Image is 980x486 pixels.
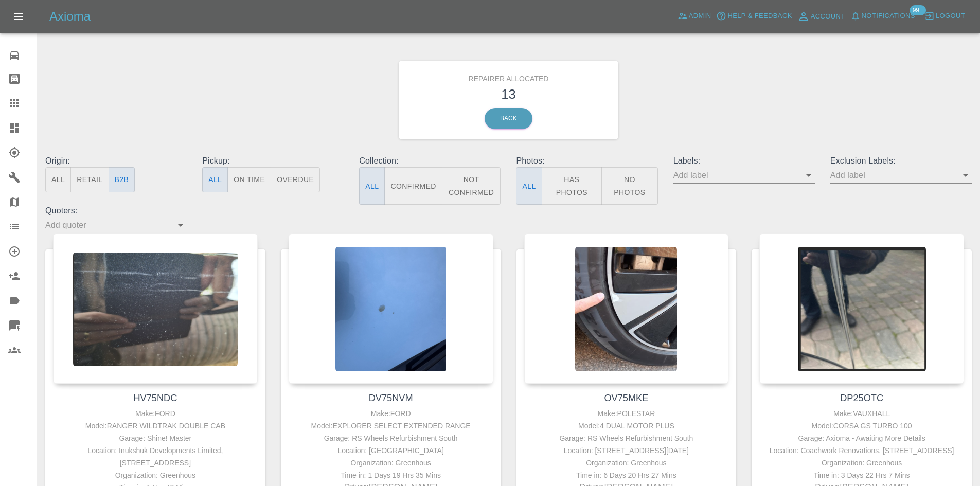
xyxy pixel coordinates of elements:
[291,444,491,457] div: Location: [GEOGRAPHIC_DATA]
[442,167,501,205] button: Not Confirmed
[762,457,961,469] div: Organization: Greenhous
[227,167,271,192] button: On Time
[542,167,602,205] button: Has Photos
[291,407,491,420] div: Make: FORD
[359,155,501,167] p: Collection:
[485,108,532,129] a: Back
[795,8,848,25] a: Account
[910,5,926,15] span: 99+
[848,8,918,24] button: Notifications
[527,432,726,444] div: Garage: RS Wheels Refurbishment South
[291,420,491,432] div: Model: EXPLORER SELECT EXTENDED RANGE
[801,168,816,183] button: Open
[384,167,442,205] button: Confirmed
[45,205,187,217] p: Quoters:
[830,167,956,183] input: Add label
[56,420,255,432] div: Model: RANGER WILDTRAK DOUBLE CAB
[936,10,965,22] span: Logout
[70,167,109,192] button: Retail
[727,10,792,22] span: Help & Feedback
[762,432,961,444] div: Garage: Axioma - Awaiting More Details
[516,167,542,205] button: All
[862,10,915,22] span: Notifications
[291,469,491,481] div: Time in: 1 Days 19 Hrs 35 Mins
[840,393,883,403] a: DP25OTC
[673,155,815,167] p: Labels:
[369,393,413,403] a: DV75NVM
[406,84,611,104] h3: 13
[173,218,188,232] button: Open
[133,393,177,403] a: HV75NDC
[527,469,726,481] div: Time in: 6 Days 20 Hrs 27 Mins
[830,155,972,167] p: Exclusion Labels:
[762,469,961,481] div: Time in: 3 Days 22 Hrs 7 Mins
[202,167,228,192] button: All
[45,217,171,233] input: Add quoter
[527,444,726,457] div: Location: [STREET_ADDRESS][DATE]
[56,407,255,420] div: Make: FORD
[6,4,31,29] button: Open drawer
[762,444,961,457] div: Location: Coachwork Renovations, [STREET_ADDRESS]
[762,420,961,432] div: Model: CORSA GS TURBO 100
[714,8,794,24] button: Help & Feedback
[109,167,135,192] button: B2B
[56,432,255,444] div: Garage: Shine! Master
[527,420,726,432] div: Model: 4 DUAL MOTOR PLUS
[291,457,491,469] div: Organization: Greenhous
[56,469,255,481] div: Organization: Greenhous
[49,8,91,25] h5: Axioma
[45,167,71,192] button: All
[762,407,961,420] div: Make: VAUXHALL
[675,8,714,24] a: Admin
[604,393,648,403] a: OV75MKE
[527,457,726,469] div: Organization: Greenhous
[958,168,973,183] button: Open
[527,407,726,420] div: Make: POLESTAR
[271,167,320,192] button: Overdue
[359,167,385,205] button: All
[56,444,255,469] div: Location: Inukshuk Developments Limited, [STREET_ADDRESS]
[291,432,491,444] div: Garage: RS Wheels Refurbishment South
[689,10,711,22] span: Admin
[45,155,187,167] p: Origin:
[673,167,799,183] input: Add label
[406,68,611,84] h6: Repairer Allocated
[811,11,845,23] span: Account
[516,155,657,167] p: Photos:
[601,167,658,205] button: No Photos
[922,8,968,24] button: Logout
[202,155,344,167] p: Pickup:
